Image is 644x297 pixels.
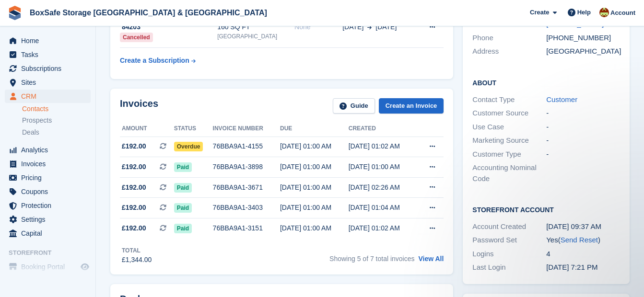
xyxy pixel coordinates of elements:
a: Preview store [79,261,91,273]
span: Invoices [21,157,79,171]
a: menu [5,199,91,212]
span: Create [530,8,549,17]
h2: Storefront Account [472,205,620,214]
a: Send Reset [561,236,598,244]
div: Total [122,246,152,255]
a: menu [5,213,91,226]
a: View All [418,255,444,263]
h2: Invoices [120,98,158,114]
a: Customer [546,95,577,103]
div: Account Created [472,221,546,232]
a: menu [5,185,91,198]
img: Kim [599,8,609,17]
span: Tasks [21,48,79,61]
div: Create a Subscription [120,56,189,66]
span: Subscriptions [21,62,79,75]
div: Use Case [472,122,546,133]
th: Due [280,121,349,137]
span: Pricing [21,171,79,184]
span: Paid [174,203,192,213]
div: [DATE] 01:00 AM [280,183,349,193]
span: Paid [174,224,192,233]
span: Storefront [9,248,95,258]
div: [DATE] 01:00 AM [280,223,349,233]
span: Settings [21,213,79,226]
div: Marketing Source [472,135,546,146]
span: Paid [174,183,192,193]
div: None [294,22,342,32]
a: Deals [22,127,91,137]
div: - [546,108,620,119]
div: [PHONE_NUMBER] [546,33,620,44]
a: menu [5,34,91,47]
time: 2025-08-01 18:21:56 UTC [546,263,597,271]
div: Password Set [472,235,546,246]
th: Status [174,121,213,137]
div: £1,344.00 [122,255,152,265]
div: 76BBA9A1-3151 [213,223,280,233]
div: 76BBA9A1-3671 [213,183,280,193]
div: [DATE] 01:02 AM [349,223,417,233]
div: [GEOGRAPHIC_DATA] [217,32,294,41]
a: Guide [333,98,375,114]
span: £192.00 [122,141,146,151]
span: Help [577,8,591,17]
a: menu [5,171,91,184]
span: Capital [21,227,79,240]
span: £192.00 [122,183,146,193]
a: menu [5,227,91,240]
div: Contact Type [472,94,546,105]
span: £192.00 [122,162,146,172]
a: Contacts [22,104,91,114]
h2: About [472,78,620,87]
div: Phone [472,33,546,44]
div: - [546,149,620,160]
div: Logins [472,249,546,260]
a: menu [5,48,91,61]
a: menu [5,90,91,103]
div: - [546,122,620,133]
a: menu [5,260,91,274]
div: [DATE] 02:26 AM [349,183,417,193]
span: ( ) [558,236,600,244]
span: £192.00 [122,223,146,233]
span: Analytics [21,143,79,157]
a: menu [5,157,91,171]
span: [DATE] [342,22,363,32]
div: Last Login [472,262,546,273]
span: Coupons [21,185,79,198]
a: BoxSafe Storage [GEOGRAPHIC_DATA] & [GEOGRAPHIC_DATA] [26,5,271,21]
div: Cancelled [120,33,153,42]
th: Created [349,121,417,137]
span: CRM [21,90,79,103]
span: Account [610,8,635,18]
a: menu [5,143,91,157]
a: Create a Subscription [120,52,196,69]
span: Sites [21,76,79,89]
div: - [546,135,620,146]
span: Home [21,34,79,47]
div: [DATE] 01:00 AM [349,162,417,172]
span: Deals [22,128,39,137]
div: 76BBA9A1-3403 [213,203,280,213]
div: 4 [546,249,620,260]
span: [DATE] [375,22,397,32]
div: Customer Type [472,149,546,160]
div: Yes [546,235,620,246]
div: 76BBA9A1-3898 [213,162,280,172]
div: [DATE] 01:04 AM [349,203,417,213]
span: Protection [21,199,79,212]
div: [DATE] 01:00 AM [280,162,349,172]
span: Showing 5 of 7 total invoices [329,255,414,263]
a: Prospects [22,115,91,126]
span: Paid [174,162,192,172]
div: [GEOGRAPHIC_DATA] [546,46,620,57]
div: [DATE] 09:37 AM [546,221,620,232]
span: Prospects [22,116,52,125]
div: 76BBA9A1-4155 [213,141,280,151]
th: Amount [120,121,174,137]
a: menu [5,62,91,75]
th: Invoice number [213,121,280,137]
div: Accounting Nominal Code [472,162,546,184]
div: 160 SQ FT [217,22,294,32]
